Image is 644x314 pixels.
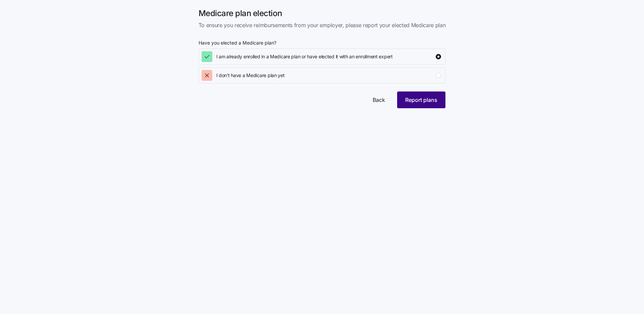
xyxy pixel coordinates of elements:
button: Report plans [397,91,445,108]
span: To ensure you receive reimbursements from your employer, please report your elected Medicare plan [199,21,446,29]
p: Have you elected a Medicare plan? [199,40,446,49]
span: I am already enrolled in a Medicare plan or have elected it with an enrollment expert [216,53,393,60]
h1: Medicare plan election [199,8,446,18]
span: Back [373,96,385,104]
button: Back [365,91,393,108]
span: Report plans [405,96,437,104]
span: I don't have a Medicare plan yet [216,72,285,79]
